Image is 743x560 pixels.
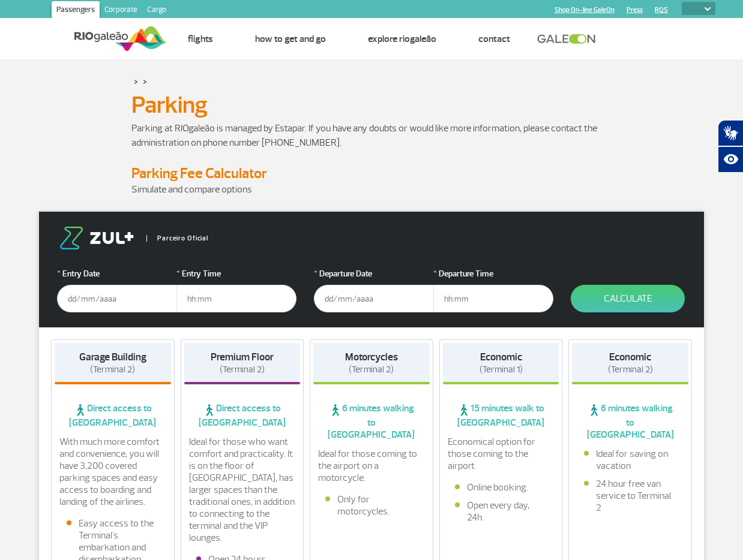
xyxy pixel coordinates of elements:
span: Direct access to [GEOGRAPHIC_DATA] [55,402,171,429]
span: Direct access to [GEOGRAPHIC_DATA] [184,402,301,429]
input: dd/mm/aaaa [314,285,434,312]
li: Ideal for saving on vacation [584,448,676,472]
a: Press [627,6,643,14]
span: 6 minutes walking to [GEOGRAPHIC_DATA] [313,402,430,441]
span: (Terminal 2) [90,364,135,375]
strong: Economic [609,351,651,363]
strong: Garage Building [79,351,146,363]
a: Contact [478,33,510,45]
p: Economical option for those coming to the airport. [448,436,555,472]
div: Plugin de acessibilidade da Hand Talk. [718,120,743,173]
p: Parking at RIOgaleão is managed by Estapar. If you have any doubts or would like more information... [131,121,612,150]
span: 15 minutes walk to [GEOGRAPHIC_DATA] [443,402,559,429]
li: Open every day, 24h. [455,499,547,523]
a: Cargo [142,1,171,20]
input: hh:mm [176,285,296,312]
a: > [143,74,147,88]
button: Abrir recursos assistivos. [718,146,743,173]
button: Abrir tradutor de língua de sinais. [718,120,743,146]
li: Only for motorcycles. [325,493,418,517]
label: Departure Date [314,267,434,280]
span: Parceiro Oficial [146,235,208,242]
h4: Parking Fee Calculator [131,164,612,182]
span: (Terminal 2) [608,364,653,375]
a: RQS [655,6,668,14]
p: Ideal for those who want comfort and practicality. It is on the floor of [GEOGRAPHIC_DATA], has l... [189,436,296,544]
a: > [134,74,138,88]
a: Passengers [52,1,100,20]
button: Calculate [571,285,685,312]
p: With much more comfort and convenience, you will have 3,200 covered parking spaces and easy acces... [59,436,166,508]
label: Entry Time [176,267,296,280]
label: Entry Date [57,267,177,280]
img: logo-zul.png [57,227,136,249]
span: 6 minutes walking to [GEOGRAPHIC_DATA] [572,402,688,441]
a: Flights [188,33,213,45]
strong: Economic [480,351,522,363]
span: (Terminal 2) [349,364,394,375]
p: Simulate and compare options [131,182,612,197]
span: (Terminal 1) [480,364,523,375]
input: dd/mm/aaaa [57,285,177,312]
a: How to get and go [255,33,326,45]
span: (Terminal 2) [220,364,265,375]
input: hh:mm [433,285,553,312]
a: Explore RIOgaleão [368,33,436,45]
li: Online booking. [455,481,547,493]
strong: Premium Floor [211,351,274,363]
strong: Motorcycles [345,351,398,363]
p: Ideal for those coming to the airport on a motorcycle. [318,448,425,484]
a: Shop On-line GaleOn [555,6,615,14]
h1: Parking [131,95,612,115]
label: Departure Time [433,267,553,280]
li: 24 hour free van service to Terminal 2 [584,478,676,514]
a: Corporate [100,1,142,20]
